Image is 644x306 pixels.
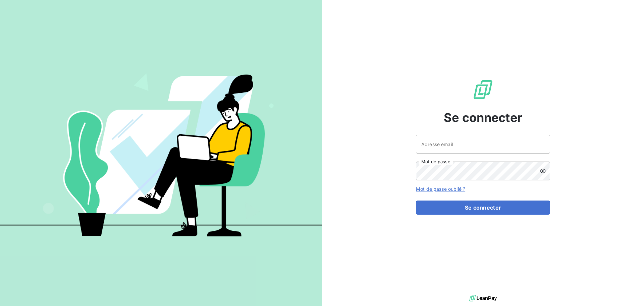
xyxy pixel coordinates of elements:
input: placeholder [416,135,550,154]
span: Se connecter [444,108,522,127]
a: Mot de passe oublié ? [416,186,465,192]
button: Se connecter [416,201,550,215]
img: logo [469,293,497,303]
img: Logo LeanPay [472,79,494,100]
